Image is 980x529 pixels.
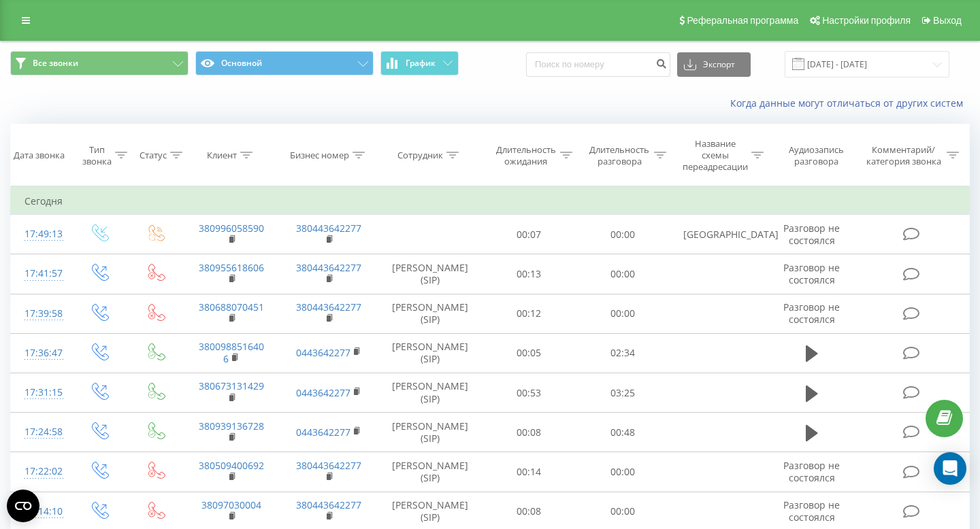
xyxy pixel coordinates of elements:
div: 17:22:02 [24,458,57,485]
td: 00:53 [483,373,576,413]
div: Название схемы переадресации [682,138,748,173]
td: 00:00 [576,294,670,333]
a: Когда данные могут отличаться от других систем [730,97,970,109]
span: Разговор не состоялся [783,459,840,484]
a: 3800988516406 [199,340,264,365]
a: 380443642277 [296,261,361,274]
div: Длительность ожидания [495,144,557,167]
div: Длительность разговора [588,144,651,167]
span: Разговор не состоялся [783,222,840,247]
a: 380955618606 [199,261,264,274]
button: График [380,51,459,75]
div: Аудиозапись разговора [779,144,853,167]
span: Настройки профиля [822,15,911,26]
a: 380443642277 [296,301,361,313]
a: 0443642277 [296,426,350,439]
div: 17:36:47 [24,340,57,366]
td: [PERSON_NAME] (SIP) [378,373,483,413]
div: 17:24:58 [24,419,57,445]
a: 380996058590 [199,222,264,235]
div: Дата звонка [14,150,65,161]
span: Все звонки [33,58,78,69]
div: 17:31:15 [24,379,57,406]
td: 00:14 [483,452,576,492]
button: Open CMP widget [7,490,39,522]
div: Комментарий/категория звонка [864,144,943,167]
span: Разговор не состоялся [783,261,840,286]
div: 17:41:57 [24,260,57,287]
td: [PERSON_NAME] (SIP) [378,413,483,452]
a: 380443642277 [296,498,361,511]
div: Статус [140,150,167,161]
a: 38097030004 [201,498,261,511]
td: 00:13 [483,254,576,294]
td: 00:00 [576,452,670,492]
td: 00:08 [483,413,576,452]
td: 02:34 [576,333,670,373]
a: 380673131429 [199,379,264,392]
td: [PERSON_NAME] (SIP) [378,333,483,373]
button: Основной [195,51,374,75]
input: Поиск по номеру [526,52,670,77]
a: 380688070451 [199,301,264,313]
span: Выход [933,15,962,26]
button: Все звонки [10,51,189,75]
div: 17:49:13 [24,221,57,248]
td: [GEOGRAPHIC_DATA] [670,215,767,254]
td: 00:00 [576,215,670,254]
td: 00:00 [576,254,670,294]
td: Сегодня [11,188,970,215]
div: Клиент [207,150,237,161]
div: 17:14:10 [24,498,57,525]
a: 380443642277 [296,459,361,472]
td: 03:25 [576,373,670,413]
td: [PERSON_NAME] (SIP) [378,254,483,294]
a: 380443642277 [296,222,361,235]
a: 380939136728 [199,420,264,432]
button: Экспорт [677,52,751,77]
td: 00:12 [483,294,576,333]
span: Разговор не состоялся [783,498,840,524]
a: 0443642277 [296,386,350,399]
a: 0443642277 [296,346,350,359]
span: График [406,58,436,68]
td: 00:07 [483,215,576,254]
div: Open Intercom Messenger [934,452,966,485]
span: Разговор не состоялся [783,301,840,326]
td: [PERSON_NAME] (SIP) [378,294,483,333]
div: Бизнес номер [290,150,349,161]
div: Сотрудник [397,150,443,161]
div: 17:39:58 [24,301,57,327]
td: [PERSON_NAME] (SIP) [378,452,483,492]
td: 00:48 [576,413,670,452]
span: Реферальная программа [687,15,798,26]
td: 00:05 [483,333,576,373]
a: 380509400692 [199,459,264,472]
div: Тип звонка [82,144,112,167]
